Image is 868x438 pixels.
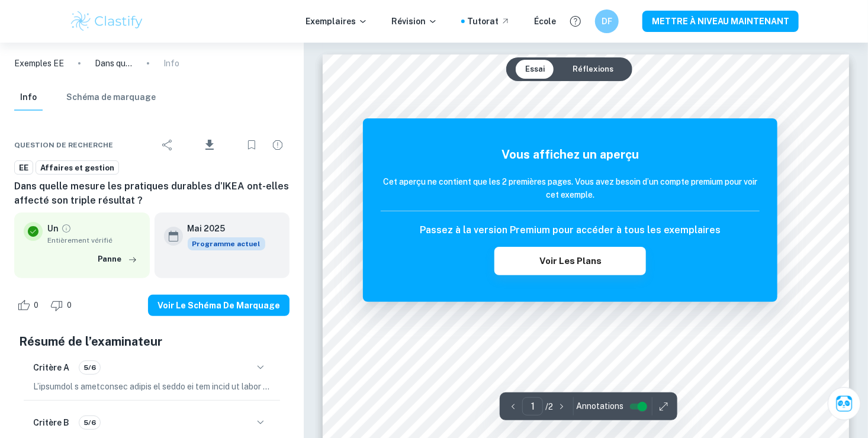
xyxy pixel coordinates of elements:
h6: Mai 2025 [188,222,256,235]
div: Signaler un problème [266,133,290,157]
font: Exemplaires [306,15,356,28]
font: Tutorat [467,15,499,28]
a: École [534,15,556,28]
div: Partager [156,133,179,157]
p: Info [163,57,179,70]
font: Voir le schéma de marquage [157,298,280,313]
h6: Critère A [33,361,69,374]
h6: Passez à la version Premium pour accéder à tous les exemplaires [420,223,721,237]
span: 0 [60,299,78,311]
p: Un [47,222,59,235]
button: Voir les plans [494,247,646,275]
button: Réflexions [563,60,623,79]
span: Affaires et gestion [36,162,118,174]
h6: Cet aperçu ne contient que les 2 premières pages. Vous avez besoin d’un compte premium pour voir ... [381,175,760,201]
font: Info [20,92,37,103]
font: 2 [548,402,553,411]
font: Révision [391,15,426,28]
div: Cet exemple est basé sur le programme actuel. N’hésitez pas à vous y référer pour vous y référer ... [188,237,265,250]
a: Tutorat [467,15,510,28]
button: Aide et commentaires [565,11,586,31]
span: Entièrement vérifié [47,235,140,246]
a: Affaires et gestion [36,160,119,175]
span: Annotations [576,400,623,413]
button: Demandez à Clai [828,387,861,420]
a: Note entièrement vérifiée [61,223,72,234]
p: / [545,400,553,413]
h6: DF [600,15,614,28]
h5: Résumé de l’examinateur [19,333,285,350]
h6: Critère B [33,416,69,429]
span: 5/6 [79,362,100,373]
div: Comme [14,296,45,315]
p: L’ipsumdol s ametconsec adipis el seddo ei tem incid ut labor et do magnaaliquae, adminimveni qui... [33,380,271,393]
button: METTRE À NIVEAU MAINTENANT [642,11,799,32]
img: Logo de Clastify [69,9,144,33]
a: Exemples EE [14,57,64,70]
span: Programme actuel [188,237,265,250]
h5: Vous affichez un aperçu [381,146,760,163]
span: 0 [27,299,45,311]
font: Panne [98,253,122,266]
h6: Dans quelle mesure les pratiques durables d’IKEA ont-elles affecté son triple résultat ? [14,179,290,208]
font: Voir les plans [539,253,602,269]
div: Détester [47,296,78,315]
span: Question de recherche [14,140,113,150]
font: Schéma de marquage [66,92,156,103]
button: Essai [516,60,554,79]
div: Signet [240,133,263,157]
span: EE [15,162,33,174]
button: DF [595,9,619,33]
div: Télécharger [182,130,237,160]
p: Dans quelle mesure les pratiques durables d’IKEA ont-elles affecté son triple résultat ? [95,57,133,70]
span: 5/6 [79,417,100,428]
font: METTRE À NIVEAU MAINTENANT [652,14,789,28]
a: EE [14,160,33,175]
button: Panne [95,250,140,268]
button: Voir le schéma de marquage [148,295,290,316]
